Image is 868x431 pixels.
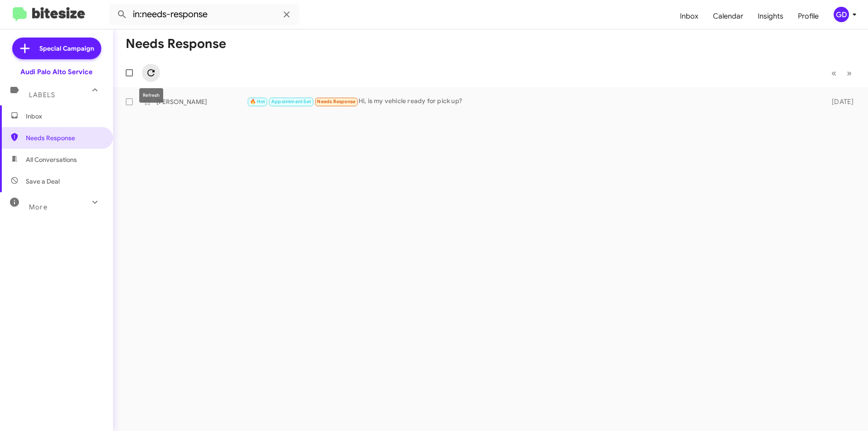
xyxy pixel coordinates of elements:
span: Inbox [26,112,103,121]
button: Next [841,64,857,82]
div: Hi, is my vehicle ready for pick up? [247,96,817,107]
span: 🔥 Hot [250,99,265,104]
h1: Needs Response [126,37,226,51]
div: Audi Palo Alto Service [20,67,93,76]
a: Profile [791,3,826,29]
a: Calendar [706,3,750,29]
button: GD [826,7,858,22]
div: Refresh [139,88,163,103]
span: All Conversations [26,155,77,164]
span: Appointment Set [271,99,311,104]
span: Special Campaign [39,44,94,53]
span: Labels [29,91,55,99]
a: Insights [750,3,791,29]
span: « [831,67,836,79]
nav: Page navigation example [826,64,857,82]
span: More [29,203,47,211]
span: Save a Deal [26,177,60,186]
a: Special Campaign [12,38,101,59]
input: Search [109,4,299,25]
div: [DATE] [817,97,861,106]
button: Previous [826,64,842,82]
span: » [847,67,852,79]
span: Needs Response [26,133,103,142]
span: Needs Response [317,99,355,104]
a: Inbox [673,3,706,29]
div: GD [834,7,849,22]
div: [PERSON_NAME] [156,97,247,106]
